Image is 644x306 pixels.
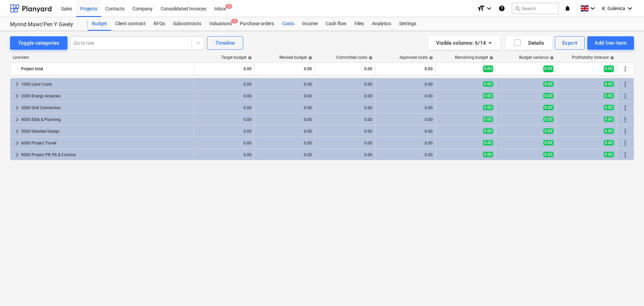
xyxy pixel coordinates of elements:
div: Project total [21,63,191,74]
div: 1000 Land Costs [21,79,191,90]
a: Settings [395,17,420,31]
div: 9000 Project PR, PA & Comms [21,149,191,160]
a: Client contract [111,17,150,31]
a: Files [351,17,368,31]
span: More actions [621,151,629,159]
div: Details [514,39,544,47]
span: 0.00 [543,93,553,98]
a: Costs [278,17,298,31]
span: 0.00 [483,105,493,110]
span: 0.00 [543,140,553,145]
div: 0.00 [197,105,252,110]
div: 0.00 [257,129,312,134]
span: K. Gulevica [602,6,625,11]
a: Analytics [368,17,395,31]
button: Details [505,36,552,50]
div: 0.00 [318,152,372,157]
div: Visible columns : 6/14 [436,39,492,47]
span: help [428,56,433,60]
a: Budget [88,17,111,31]
span: 0.00 [604,93,614,98]
span: help [548,56,554,60]
div: 0.00 [378,94,433,98]
span: keyboard_arrow_right [13,127,21,135]
div: 0.00 [318,141,372,145]
a: Subcontracts [169,17,205,31]
div: 0.00 [378,117,433,122]
span: 0.00 [604,117,614,122]
span: 0.00 [483,81,493,87]
div: 0.00 [378,129,433,134]
span: 0.00 [483,152,493,157]
div: Revised budget [279,55,312,60]
div: 6000 Project Travel [21,138,191,148]
div: Mynnd Mawr/Pen Y Gwely [10,21,80,28]
span: More actions [621,65,629,73]
span: 0.00 [483,140,493,145]
span: 0.00 [483,128,493,134]
div: 0.00 [257,82,312,87]
div: 0.00 [257,152,312,157]
span: 3 [225,4,232,9]
div: Committed costs [336,55,373,60]
a: Cash flow [322,17,351,31]
span: help [307,56,312,60]
i: Knowledge base [498,4,505,12]
button: Add line-item [587,36,634,50]
iframe: Chat Widget [610,274,644,306]
span: 0.00 [604,128,614,134]
span: keyboard_arrow_right [13,104,21,112]
div: 0.00 [257,63,312,74]
span: keyboard_arrow_right [13,92,21,100]
button: Search [512,3,559,14]
span: 2 [231,19,238,24]
span: 0.00 [543,81,553,87]
div: 0.00 [318,63,372,74]
span: keyboard_arrow_right [13,116,21,124]
i: keyboard_arrow_down [485,4,493,12]
div: 2000 Energy Analysis [21,91,191,101]
div: Purchase orders [236,17,278,31]
span: More actions [621,92,629,100]
span: keyboard_arrow_right [13,80,21,88]
div: 5000 Detailed Design [21,126,191,137]
span: search [515,6,520,11]
div: 0.00 [318,94,372,98]
span: keyboard_arrow_right [13,151,21,159]
div: Approved costs [399,55,433,60]
div: Export [562,39,578,47]
span: More actions [621,139,629,147]
a: Valuations2 [205,17,236,31]
div: 0.00 [257,105,312,110]
div: 0.00 [197,152,252,157]
div: 0.00 [257,94,312,98]
div: 0.00 [378,105,433,110]
span: 0.00 [483,117,493,122]
span: More actions [621,116,629,124]
i: keyboard_arrow_down [589,4,597,12]
button: Toggle categories [10,36,67,50]
div: 0.00 [197,129,252,134]
button: Visible columns:6/14 [428,36,500,50]
div: Valuations [205,17,236,31]
button: Timeline [207,36,243,50]
div: 0.00 [197,82,252,87]
span: 0.00 [604,152,614,157]
span: 0.00 [543,105,553,110]
div: 0.00 [197,94,252,98]
div: 0.00 [378,152,433,157]
span: 0.00 [543,65,553,72]
div: Timeline [215,39,235,47]
div: 0.00 [257,141,312,145]
div: 0.00 [318,82,372,87]
a: Income [298,17,322,31]
span: keyboard_arrow_right [13,139,21,147]
div: Add line-item [595,39,627,47]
